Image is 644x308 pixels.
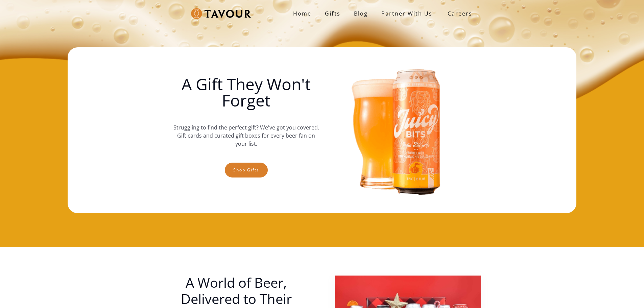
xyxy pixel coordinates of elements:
a: Shop gifts [225,163,268,177]
a: partner with us [375,7,439,20]
p: Struggling to find the perfect gift? We've got you covered. Gift cards and curated gift boxes for... [173,117,319,155]
a: Blog [347,7,375,20]
a: Home [286,7,318,20]
strong: Careers [448,7,472,20]
a: Careers [439,4,477,23]
h1: A Gift They Won't Forget [173,76,319,109]
a: Gifts [318,7,347,20]
strong: Home [293,10,311,17]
